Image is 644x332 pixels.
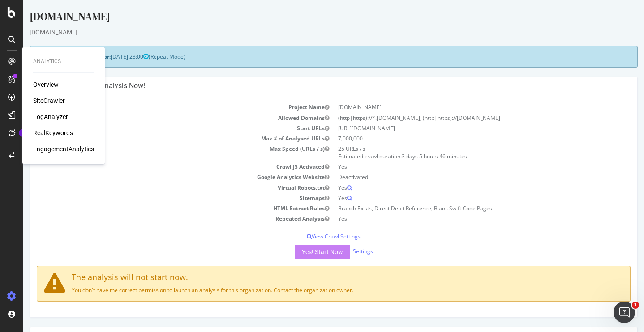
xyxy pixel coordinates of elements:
td: 25 URLs / s Estimated crawl duration: [310,144,607,162]
strong: Next Launch Scheduled for: [13,53,87,60]
a: Overview [33,80,59,89]
td: Project Name [13,102,310,112]
div: Analytics [33,58,94,65]
div: [DOMAIN_NAME] [6,28,614,37]
td: Branch Exists, Direct Debit Reference, Blank Swift Code Pages [310,203,607,213]
iframe: Intercom live chat [614,302,635,323]
td: Sitemaps [13,193,310,203]
h4: The analysis will not start now. [21,273,600,282]
a: LogAnalyzer [33,112,68,121]
td: (http|https)://*.[DOMAIN_NAME], (http|https)://[DOMAIN_NAME] [310,113,607,123]
a: Settings [330,247,350,255]
p: You don't have the correct permission to launch an analysis for this organization. Contact the or... [21,286,600,294]
a: RealKeywords [33,128,73,137]
td: Yes [310,193,607,203]
td: Max Speed (URLs / s) [13,144,310,162]
td: Deactivated [310,172,607,182]
p: View Crawl Settings [13,233,607,240]
div: Tooltip anchor [19,129,27,137]
td: Crawl JS Activated [13,162,310,172]
td: [URL][DOMAIN_NAME] [310,123,607,133]
td: Virtual Robots.txt [13,183,310,193]
td: HTML Extract Rules [13,203,310,213]
a: EngagementAnalytics [33,145,94,153]
td: [DOMAIN_NAME] [310,102,607,112]
a: SiteCrawler [33,96,65,105]
td: Google Analytics Website [13,172,310,182]
td: Yes [310,183,607,193]
span: 3 days 5 hours 46 minutes [378,153,444,160]
td: Allowed Domains [13,113,310,123]
td: Yes [310,162,607,172]
div: [DOMAIN_NAME] [6,9,614,28]
div: (Repeat Mode) [6,46,614,68]
td: Repeated Analysis [13,213,310,224]
td: 7,000,000 [310,133,607,144]
td: Start URLs [13,123,310,133]
td: Yes [310,213,607,224]
span: 1 [632,302,639,309]
td: Max # of Analysed URLs [13,133,310,144]
h4: Configure your New Analysis Now! [13,81,607,90]
span: [DATE] 23:00 [87,53,125,60]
